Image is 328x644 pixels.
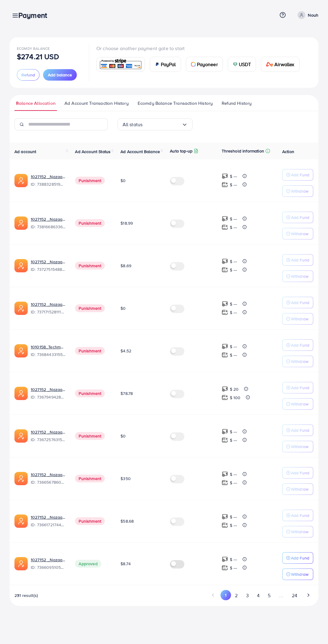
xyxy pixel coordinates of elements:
[291,256,309,264] p: Add Fund
[253,590,264,601] button: Go to page 4
[222,267,228,273] img: top-up amount
[282,441,313,452] button: Withdraw
[291,299,309,306] p: Add Fund
[291,443,308,450] p: Withdraw
[16,100,55,107] span: Balance Allocation
[31,429,65,443] div: <span class='underline'>1027152 _Nazaagency_016</span></br>7367257631523782657
[150,57,181,72] a: cardPayPal
[239,61,251,68] span: USDT
[230,258,237,265] p: $ ---
[120,220,133,226] span: $18.99
[31,472,65,478] a: 1027152 _Nazaagency_0051
[31,557,65,571] div: <span class='underline'>1027152 _Nazaagency_006</span></br>7366095105679261697
[222,514,228,520] img: top-up amount
[282,313,313,325] button: Withdraw
[96,57,145,72] a: card
[120,263,131,269] span: $8.69
[282,169,313,181] button: Add Fund
[274,61,294,68] span: Airwallex
[120,305,126,311] span: $0
[282,185,313,197] button: Withdraw
[75,304,105,312] span: Punishment
[266,62,273,67] img: card
[222,565,228,571] img: top-up amount
[31,351,65,357] span: ID: 7368443315504726017
[228,57,256,72] a: cardUSDT
[291,469,309,476] p: Add Fund
[230,522,237,529] p: $ ---
[222,522,228,528] img: top-up amount
[222,216,228,222] img: top-up amount
[282,552,313,564] button: Add Fund
[75,149,111,155] span: Ad Account Status
[282,254,313,266] button: Add Fund
[197,61,218,68] span: Payoneer
[233,62,238,67] img: card
[291,427,309,434] p: Add Fund
[14,344,28,357] img: ic-ads-acc.e4c84228.svg
[282,212,313,223] button: Add Fund
[295,11,318,19] a: Nouh
[31,479,65,485] span: ID: 7366567860828749825
[14,429,28,443] img: ic-ads-acc.e4c84228.svg
[31,309,65,315] span: ID: 7371715281112170513
[48,72,72,78] span: Add balance
[191,62,196,67] img: card
[31,259,65,273] div: <span class='underline'>1027152 _Nazaagency_007</span></br>7372751548805726224
[31,344,65,350] a: 1010158_Techmanistan pk acc_1715599413927
[31,564,65,570] span: ID: 7366095105679261697
[31,514,65,520] a: 1027152 _Nazaagency_018
[282,339,313,351] button: Add Fund
[17,69,39,81] button: Refund
[31,301,65,315] div: <span class='underline'>1027152 _Nazaagency_04</span></br>7371715281112170513
[222,352,228,358] img: top-up amount
[120,476,131,482] span: $350
[31,181,65,187] span: ID: 7388328519014645761
[222,394,228,401] img: top-up amount
[155,62,160,67] img: card
[17,53,59,60] p: $274.21 USD
[291,384,309,391] p: Add Fund
[75,347,105,355] span: Punishment
[170,147,192,155] p: Auto top-up
[14,302,28,315] img: ic-ads-acc.e4c84228.svg
[282,467,313,479] button: Add Fund
[264,590,274,601] button: Go to page 5
[303,590,314,600] button: Go to next page
[31,174,65,187] div: <span class='underline'>1027152 _Nazaagency_019</span></br>7388328519014645761
[31,394,65,400] span: ID: 7367949428067450896
[222,147,264,155] p: Threshold information
[222,343,228,350] img: top-up amount
[222,100,251,107] span: Refund History
[222,309,228,316] img: top-up amount
[291,512,309,519] p: Add Fund
[14,592,38,598] span: 231 result(s)
[230,471,237,478] p: $ ---
[242,590,253,601] button: Go to page 3
[230,309,237,316] p: $ ---
[282,483,313,495] button: Withdraw
[282,149,294,155] span: Action
[31,301,65,307] a: 1027152 _Nazaagency_04
[222,556,228,562] img: top-up amount
[75,389,105,397] span: Punishment
[75,219,105,227] span: Punishment
[308,11,318,19] p: Nouh
[117,118,193,130] div: Search for option
[230,394,241,401] p: $ 100
[14,174,28,187] img: ic-ads-acc.e4c84228.svg
[120,518,134,524] span: $58.68
[288,590,301,601] button: Go to page 24
[230,173,237,180] p: $ ---
[230,428,237,435] p: $ ---
[282,271,313,282] button: Withdraw
[14,259,28,272] img: ic-ads-acc.e4c84228.svg
[186,57,223,72] a: cardPayoneer
[31,472,65,485] div: <span class='underline'>1027152 _Nazaagency_0051</span></br>7366567860828749825
[120,390,133,396] span: $78.78
[120,348,131,354] span: $4.52
[120,561,131,567] span: $8.74
[142,120,181,129] input: Search for option
[18,11,52,20] h3: Payment
[282,356,313,367] button: Withdraw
